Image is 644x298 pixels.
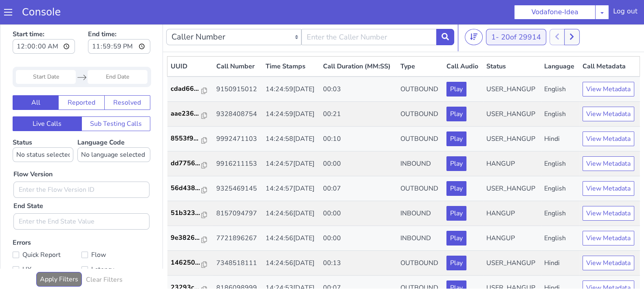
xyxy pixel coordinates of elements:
th: Call Audio [443,34,483,55]
h6: Clear Filters [86,254,123,261]
td: OUTBOUND [397,154,444,179]
input: Enter the Flow Version ID [13,159,149,175]
p: 23293c... [171,260,202,270]
td: English [541,204,579,228]
td: INBOUND [397,204,444,228]
button: View Metadata [582,134,634,149]
td: HANGUP [483,204,541,228]
button: Play [446,184,466,198]
input: End Date [88,48,147,61]
td: USER_HANGUP [483,253,541,278]
th: Call Number [213,34,262,55]
a: cdad66... [171,61,210,71]
button: Apply Filters [36,250,82,264]
td: English [541,79,579,104]
th: Call Metadata [579,34,640,55]
td: 00:13 [320,228,397,253]
td: 9150915012 [213,54,262,79]
td: Hindi [541,253,579,278]
div: Log out [613,7,637,20]
td: 14:24:56[DATE] [262,204,320,228]
td: HANGUP [483,129,541,154]
td: 9328408754 [213,79,262,104]
th: UUID [167,34,213,55]
p: 56d438... [171,161,202,171]
a: 23293c... [171,260,210,270]
label: Language Code [77,116,150,140]
th: Call Duration (MM:SS) [320,34,397,55]
td: 00:07 [320,154,397,179]
label: UX [13,241,81,253]
td: HANGUP [483,179,541,204]
td: English [541,54,579,79]
p: 9e3826... [171,210,202,220]
label: Quick Report [13,227,81,238]
button: Play [446,134,466,149]
p: 51b323... [171,186,202,195]
td: OUTBOUND [397,104,444,129]
td: Hindi [541,228,579,253]
td: 9992471103 [213,104,262,129]
button: Vodafone-Idea [514,5,596,20]
a: 51b323... [171,186,210,195]
td: English [541,179,579,204]
button: Reported [58,73,104,88]
span: 20 of 29914 [501,10,541,20]
button: Play [446,258,466,273]
p: 146250... [171,235,202,245]
a: 56d438... [171,161,210,171]
button: Live Calls [13,94,82,109]
button: Play [446,159,466,173]
td: OUTBOUND [397,79,444,104]
label: Latency [81,241,150,253]
td: OUTBOUND [397,54,444,79]
input: Start time: [13,17,75,31]
td: 8157094797 [213,179,262,204]
button: View Metadata [582,184,634,198]
td: 7721896267 [213,204,262,228]
td: Hindi [541,104,579,129]
th: Time Stamps [262,34,320,55]
p: dd7756... [171,136,202,146]
th: Language [541,34,579,55]
a: dd7756... [171,136,210,146]
td: 9325469145 [213,154,262,179]
td: English [541,154,579,179]
td: English [541,129,579,154]
button: Sub Testing Calls [81,94,151,109]
td: OUTBOUND [397,253,444,278]
th: Type [397,34,444,55]
input: Start Date [16,48,76,61]
td: 7348518111 [213,228,262,253]
td: 00:00 [320,179,397,204]
td: 00:00 [320,129,397,154]
button: All [13,73,59,88]
td: 00:03 [320,54,397,79]
select: Language Code [77,125,150,140]
td: INBOUND [397,129,444,154]
td: 14:24:59[DATE] [262,54,320,79]
label: Status [13,116,73,140]
label: Start time: [13,4,75,34]
button: 1- 20of 29914 [486,7,546,23]
label: Flow [81,227,150,238]
a: 9e3826... [171,210,210,220]
td: USER_HANGUP [483,54,541,79]
button: Play [446,59,466,74]
button: View Metadata [582,233,634,248]
td: 8186098999 [213,253,262,278]
a: Console [12,7,70,18]
button: Resolved [104,73,150,88]
a: aae236... [171,86,210,96]
td: 14:24:56[DATE] [262,179,320,204]
td: 14:24:57[DATE] [262,129,320,154]
td: USER_HANGUP [483,104,541,129]
td: USER_HANGUP [483,79,541,104]
label: End State [13,179,43,188]
button: View Metadata [582,159,634,173]
td: 00:21 [320,79,397,104]
td: 00:00 [320,204,397,228]
button: View Metadata [582,208,634,223]
button: Play [446,208,466,223]
td: 14:24:59[DATE] [262,79,320,104]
